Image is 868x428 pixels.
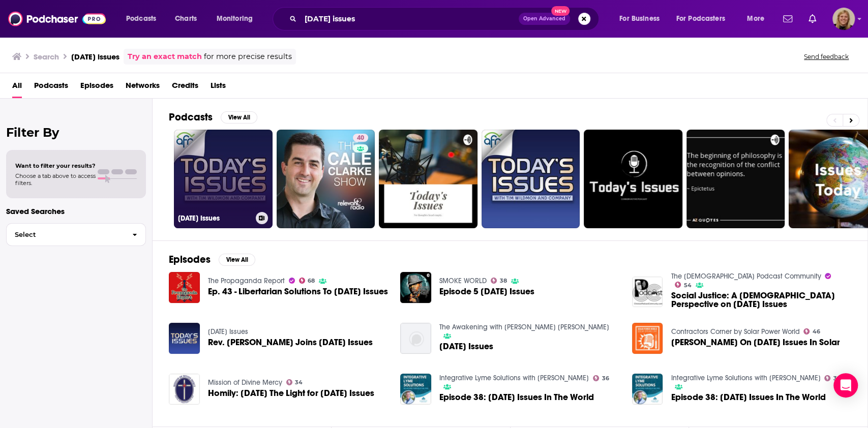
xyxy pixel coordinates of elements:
[12,77,22,98] a: All
[804,10,820,27] a: Show notifications dropdown
[204,51,292,63] span: for more precise results
[15,162,96,169] span: Want to filter your results?
[439,393,594,402] span: Episode 38: [DATE] Issues In The World
[439,287,534,296] span: Episode 5 [DATE] Issues
[80,77,113,98] a: Episodes
[119,11,169,27] button: open menu
[671,291,851,309] a: Social Justice: A Biblical Perspective on Today's Issues
[169,374,200,405] img: Homily: 2024-04-21 The Light for Today's Issues
[632,277,663,308] a: Social Justice: A Biblical Perspective on Today's Issues
[491,278,507,284] a: 38
[175,12,197,26] span: Charts
[439,342,493,351] a: Today's Issues
[308,279,315,283] span: 68
[671,393,825,402] span: Episode 38: [DATE] Issues In The World
[353,134,368,142] a: 40
[126,12,156,26] span: Podcasts
[34,77,68,98] a: Podcasts
[593,375,609,381] a: 36
[551,6,570,16] span: New
[299,278,315,284] a: 68
[832,8,855,30] img: User Profile
[439,287,534,296] a: Episode 5 Today's Issues
[670,11,740,27] button: open menu
[676,12,725,26] span: For Podcasters
[169,253,255,266] a: EpisodesView All
[357,133,364,143] span: 40
[208,389,374,398] span: Homily: [DATE] The Light for [DATE] Issues
[519,13,570,25] button: Open AdvancedNew
[671,272,821,281] a: The Christian Podcast Community
[671,327,799,336] a: Contractors Corner by Solar Power World
[208,287,388,296] a: Ep. 43 - Libertarian Solutions To Today's Issues
[684,283,692,288] span: 54
[208,338,373,347] span: Rev. [PERSON_NAME] Joins [DATE] Issues
[6,206,146,216] p: Saved Searches
[169,272,200,303] img: Ep. 43 - Libertarian Solutions To Today's Issues
[6,125,146,140] h2: Filter By
[400,323,431,354] img: Today's Issues
[208,338,373,347] a: Rev. Franklin Graham Joins Today's Issues
[813,329,820,334] span: 46
[172,77,198,98] a: Credits
[675,282,692,288] a: 54
[602,376,609,381] span: 36
[208,277,285,285] a: The Propaganda Report
[400,374,431,405] img: Episode 38: Today's Issues In The World
[126,77,160,98] a: Networks
[439,342,493,351] span: [DATE] Issues
[169,111,257,124] a: PodcastsView All
[211,77,226,98] span: Lists
[632,323,663,354] img: Jigar Shah On Today's Issues In Solar
[169,111,213,124] h2: Podcasts
[217,12,253,26] span: Monitoring
[740,11,777,27] button: open menu
[632,374,663,405] img: Episode 38: Today's Issues In The World
[208,287,388,296] span: Ep. 43 - Libertarian Solutions To [DATE] Issues
[801,52,852,61] button: Send feedback
[833,373,858,398] div: Open Intercom Messenger
[15,172,96,187] span: Choose a tab above to access filters.
[803,328,820,334] a: 46
[6,223,146,246] button: Select
[168,11,203,27] a: Charts
[832,8,855,30] button: Show profile menu
[208,327,248,336] a: Today's Issues
[295,380,303,385] span: 34
[400,272,431,303] img: Episode 5 Today's Issues
[612,11,672,27] button: open menu
[8,9,106,28] img: Podchaser - Follow, Share and Rate Podcasts
[523,16,565,21] span: Open Advanced
[71,52,119,62] h3: [DATE] issues
[128,51,202,63] a: Try an exact match
[671,374,820,382] a: Integrative Lyme Solutions with Dr. Karlfeldt
[174,130,273,228] a: [DATE] Issues
[277,130,375,228] a: 40
[671,291,851,309] span: Social Justice: A [DEMOGRAPHIC_DATA] Perspective on [DATE] Issues
[34,52,59,62] h3: Search
[439,277,487,285] a: SMOKE WORLD
[208,389,374,398] a: Homily: 2024-04-21 The Light for Today's Issues
[169,323,200,354] img: Rev. Franklin Graham Joins Today's Issues
[500,279,507,283] span: 38
[178,214,252,223] h3: [DATE] Issues
[832,8,855,30] span: Logged in as avansolkema
[286,379,303,385] a: 34
[439,393,594,402] a: Episode 38: Today's Issues In The World
[209,11,266,27] button: open menu
[671,338,840,347] span: [PERSON_NAME] On [DATE] Issues In Solar
[671,393,825,402] a: Episode 38: Today's Issues In The World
